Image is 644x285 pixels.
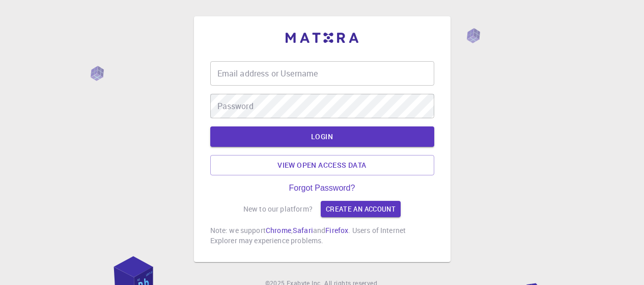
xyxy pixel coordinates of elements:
[321,201,401,217] a: Create an account
[293,225,313,235] a: Safari
[325,225,348,235] a: Firefox
[289,184,355,193] a: Forgot Password?
[210,225,434,246] p: Note: we support , and . Users of Internet Explorer may experience problems.
[266,225,291,235] a: Chrome
[243,204,313,214] p: New to our platform?
[210,126,434,147] button: LOGIN
[210,155,434,175] a: View open access data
